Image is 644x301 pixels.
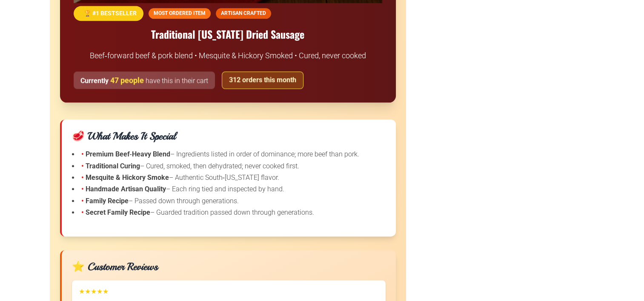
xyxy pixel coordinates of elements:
[86,208,150,216] strong: Secret Family Recipe
[81,197,84,205] span: •
[72,162,386,171] li: – Cured, smoked, then dehydrated; never cooked first.
[72,196,386,206] li: – Passed down through generations.
[79,287,379,296] div: ★★★★★
[221,10,266,16] span: ARTISAN CRAFTED
[72,185,386,194] li: – Each ring tied and inspected by hand.
[72,208,386,217] li: – Guarded tradition passed down through generations.
[72,173,386,182] li: – Authentic South‑[US_STATE] flavor.
[81,173,84,182] span: •
[81,162,84,170] span: •
[90,51,366,60] span: Beef‑forward beef & pork blend • Mesquite & Hickory Smoked • Cured, never cooked
[86,185,166,193] strong: Handmade Artisan Quality
[81,208,84,216] span: •
[84,9,137,18] span: 🏆 #1 BESTSELLER
[110,76,144,85] span: 47 people
[86,173,169,182] strong: Mesquite & Hickory Smoke
[81,150,84,158] span: •
[229,76,296,84] span: 312 orders this month
[72,150,386,159] li: – Ingredients listed in order of dominance; more beef than pork.
[146,77,208,85] span: have this in their cart
[81,185,84,193] span: •
[86,197,129,205] strong: Family Recipe
[151,26,304,42] span: Traditional [US_STATE] Dried Sausage
[86,162,140,170] strong: Traditional Curing
[80,77,109,85] span: Currently
[154,10,206,16] span: MOST ORDERED ITEM
[86,150,170,158] strong: Premium Beef‑Heavy Blend
[72,260,386,273] h2: ⭐ Customer Reviews
[72,130,386,143] h2: 🥩 What Makes It Special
